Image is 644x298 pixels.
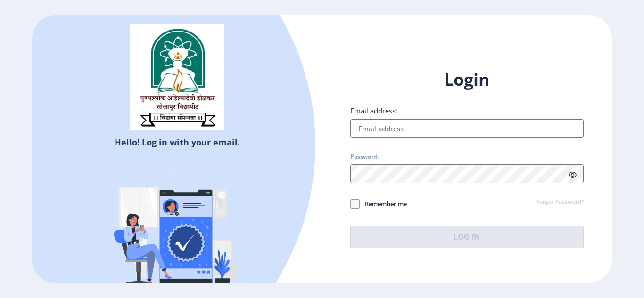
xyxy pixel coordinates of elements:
h1: Login [350,68,584,91]
img: sulogo.png [130,24,224,131]
span: Remember me [360,198,407,209]
button: Log In [350,226,584,248]
input: Email address [350,119,584,138]
label: Password: [350,153,379,161]
label: Email address: [350,106,397,115]
a: Forgot Password? [537,198,584,207]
